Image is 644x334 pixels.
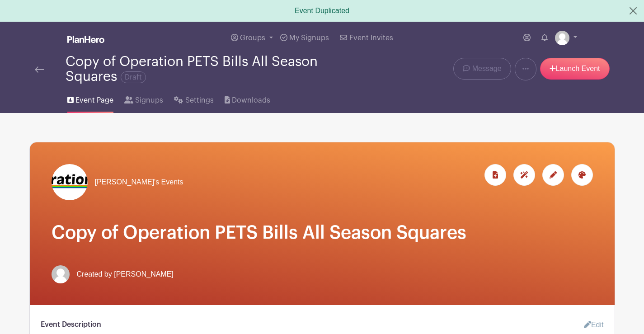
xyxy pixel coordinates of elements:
[577,316,604,334] a: Edit
[540,58,610,80] a: Launch Event
[52,164,88,200] img: logo%20reduced%20for%20Plan%20Hero.jpg
[121,71,146,83] span: Draft
[67,36,104,43] img: logo_white-6c42ec7e38ccf1d336a20a19083b03d10ae64f83f12c07503d8b9e83406b4c7d.svg
[66,54,358,84] div: Copy of Operation PETS Bills All Season Squares
[232,95,270,106] span: Downloads
[289,34,329,42] span: My Signups
[277,22,333,54] a: My Signups
[67,84,113,113] a: Event Page
[135,95,163,106] span: Signups
[225,84,270,113] a: Downloads
[240,34,265,42] span: Groups
[453,58,511,80] a: Message
[75,95,113,106] span: Event Page
[124,84,163,113] a: Signups
[336,22,396,54] a: Event Invites
[227,22,277,54] a: Groups
[41,320,101,329] h6: Event Description
[35,66,44,73] img: back-arrow-29a5d9b10d5bd6ae65dc969a981735edf675c4d7a1fe02e03b50dbd4ba3cdb55.svg
[555,31,569,45] img: default-ce2991bfa6775e67f084385cd625a349d9dcbb7a52a09fb2fda1e96e2d18dcdb.png
[472,63,502,74] span: Message
[77,269,174,280] span: Created by [PERSON_NAME]
[349,34,393,42] span: Event Invites
[95,177,183,188] span: [PERSON_NAME]'s Events
[52,265,70,283] img: default-ce2991bfa6775e67f084385cd625a349d9dcbb7a52a09fb2fda1e96e2d18dcdb.png
[52,164,183,200] a: [PERSON_NAME]'s Events
[185,95,214,106] span: Settings
[174,84,213,113] a: Settings
[52,222,593,244] h1: Copy of Operation PETS Bills All Season Squares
